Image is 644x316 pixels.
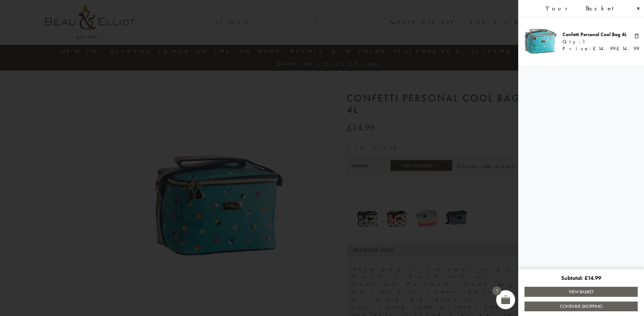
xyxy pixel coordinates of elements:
[523,24,558,58] img: Confetti Personal Cool Bag 4L
[585,274,601,281] bdi: 14.99
[563,31,627,38] a: Confetti Personal Cool Bag 4L
[582,39,585,45] span: 1
[525,287,638,297] a: View Basket
[492,286,501,295] span: 1
[593,45,616,52] bdi: 14.99
[561,274,585,281] span: Subtotal
[563,46,630,52] div: Price:
[585,274,588,281] span: £
[593,45,598,52] span: £
[546,5,619,12] span: Your Basket
[525,302,638,311] a: Continue Shopping
[563,39,630,46] div: Qty:
[616,45,639,52] bdi: 14.99
[616,45,622,52] span: £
